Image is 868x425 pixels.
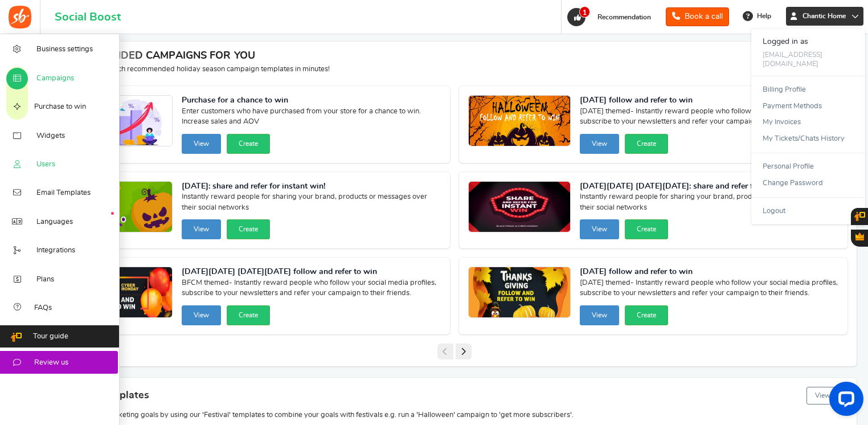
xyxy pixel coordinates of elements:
[806,387,847,404] button: View all
[751,203,865,220] a: Logout
[580,181,839,193] strong: [DATE][DATE] [DATE][DATE]: share and refer for instant win!
[738,7,777,25] a: Help
[55,11,121,23] h1: Social Boost
[36,188,91,198] span: Email Templates
[182,134,221,154] button: View
[798,11,850,21] span: Chantic Home
[182,192,441,215] span: Instantly reward people for sharing your brand, products or messages over their social networks
[61,51,847,62] h4: RECOMMENDED CAMPAIGNS FOR YOU
[61,410,847,420] p: Achieve your marketing goals by using our 'Festival' templates to combine your goals with festiva...
[580,278,839,301] span: [DATE] themed- Instantly reward people who follow your social media profiles, subscribe to your n...
[579,6,590,18] span: 1
[754,11,771,21] span: Help
[36,217,73,227] span: Languages
[36,73,74,84] span: Campaigns
[751,175,865,192] a: Change Password
[182,181,441,193] strong: [DATE]: share and refer for instant win!
[751,82,865,99] a: Billing Profile
[227,219,270,239] button: Create
[71,96,172,147] img: Recommended Campaigns
[580,107,839,129] span: [DATE] themed- Instantly reward people who follow your social media profiles, subscribe to your n...
[666,7,729,26] a: Book a call
[61,385,847,407] h4: Festival templates
[71,267,172,318] img: Recommended Campaigns
[580,267,839,278] strong: [DATE] follow and refer to win
[36,246,75,256] span: Integrations
[855,232,864,240] span: Gratisfaction
[580,192,839,215] span: Instantly reward people for sharing your brand, products or messages over their social networks
[751,99,865,115] a: Payment Methods
[182,219,221,239] button: View
[580,219,619,239] button: View
[34,102,86,112] span: Purchase to win
[625,134,668,154] button: Create
[34,303,52,313] span: FAQs
[469,96,570,147] img: Recommended Campaigns
[182,95,441,107] strong: Purchase for a chance to win
[751,115,865,131] a: My Invoices
[36,131,65,141] span: Widgets
[580,95,839,107] strong: [DATE] follow and refer to win
[71,182,172,233] img: Recommended Campaigns
[36,275,54,285] span: Plans
[182,107,441,129] span: Enter customers who have purchased from your store for a chance to win. Increase sales and AOV
[34,358,68,368] span: Review us
[851,230,868,247] button: Gratisfaction
[820,377,868,425] iframe: LiveChat chat widget
[469,182,570,233] img: Recommended Campaigns
[227,134,270,154] button: Create
[625,219,668,239] button: Create
[566,8,657,26] a: 1 Recommendation
[597,14,651,21] span: Recommendation
[469,267,570,318] img: Recommended Campaigns
[580,134,619,154] button: View
[751,33,865,50] div: Logged in as
[33,332,68,342] span: Tour guide
[751,159,865,175] a: Personal Profile
[182,278,441,301] span: BFCM themed- Instantly reward people who follow your social media profiles, subscribe to your new...
[182,305,221,325] button: View
[36,160,55,170] span: Users
[751,50,865,70] div: [EMAIL_ADDRESS][DOMAIN_NAME]
[580,305,619,325] button: View
[61,64,847,75] p: Preview and launch recommended holiday season campaign templates in minutes!
[625,305,668,325] button: Create
[227,305,270,325] button: Create
[751,131,865,148] a: My Tickets/Chats History
[182,267,441,278] strong: [DATE][DATE] [DATE][DATE] follow and refer to win
[111,212,114,215] em: New
[36,44,93,55] span: Business settings
[9,6,31,28] img: Social Boost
